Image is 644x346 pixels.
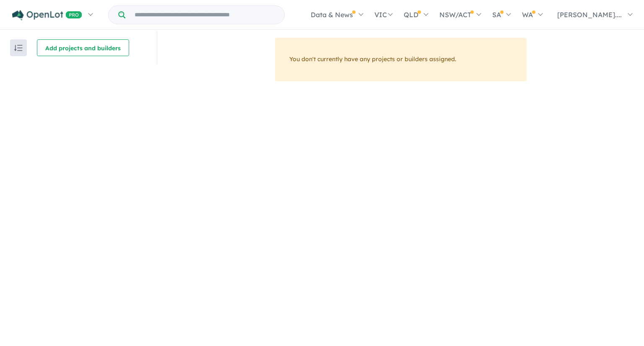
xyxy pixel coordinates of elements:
input: Try estate name, suburb, builder or developer [127,6,283,24]
button: Add projects and builders [37,39,129,56]
img: Openlot PRO Logo White [12,10,82,21]
div: You don't currently have any projects or builders assigned. [275,38,527,81]
span: [PERSON_NAME].... [557,10,622,19]
img: sort.svg [14,45,23,51]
